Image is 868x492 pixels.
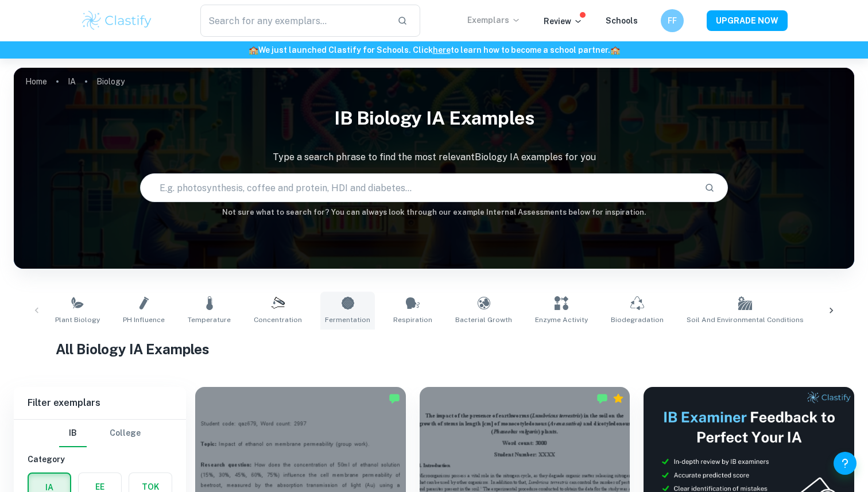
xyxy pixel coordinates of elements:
span: Respiration [393,315,432,325]
span: Temperature [188,315,231,325]
h1: All Biology IA Examples [56,339,812,359]
span: Bacterial Growth [455,315,512,325]
h6: We just launched Clastify for Schools. Click to learn how to become a school partner. [2,44,866,56]
h6: Category [28,453,172,466]
a: here [433,45,451,55]
button: College [110,420,141,447]
a: Schools [606,16,638,25]
h6: Filter exemplars [14,387,186,419]
p: Type a search phrase to find the most relevant Biology IA examples for you [14,150,854,164]
div: Filter type choice [59,420,141,447]
div: Premium [613,393,624,404]
input: Search for any exemplars... [200,5,388,37]
button: IB [59,420,87,447]
span: Fermentation [325,315,370,325]
span: Plant Biology [55,315,100,325]
span: 🏫 [610,45,620,55]
span: Biodegradation [611,315,664,325]
span: Soil and Environmental Conditions [687,315,804,325]
img: Clastify logo [80,9,153,32]
img: Marked [389,393,400,404]
h6: Not sure what to search for? You can always look through our example Internal Assessments below f... [14,207,854,218]
a: Home [25,73,47,90]
a: IA [68,73,76,90]
button: Help and Feedback [834,452,857,475]
p: Review [544,15,583,28]
h6: FF [666,14,679,27]
span: 🏫 [249,45,258,55]
p: Biology [96,75,125,88]
span: Enzyme Activity [535,315,588,325]
span: pH Influence [123,315,165,325]
img: Marked [596,393,608,404]
h1: IB Biology IA examples [14,100,854,137]
button: Search [700,178,719,197]
p: Exemplars [467,14,521,26]
input: E.g. photosynthesis, coffee and protein, HDI and diabetes... [141,172,696,204]
button: FF [661,9,684,32]
button: UPGRADE NOW [707,10,788,31]
span: Concentration [254,315,302,325]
